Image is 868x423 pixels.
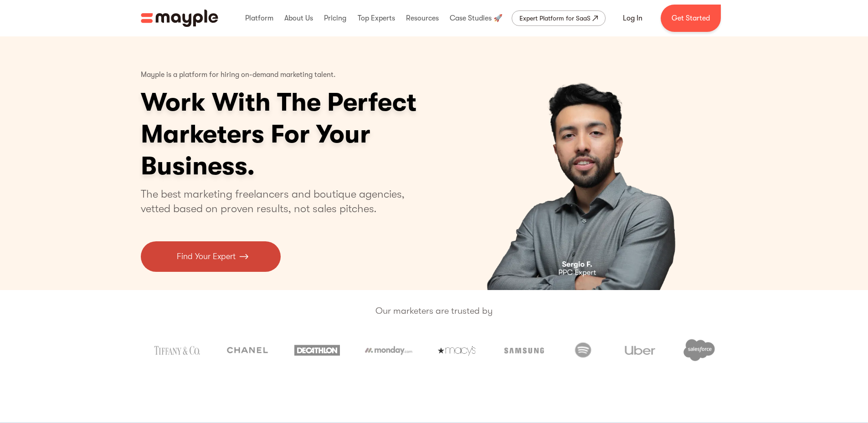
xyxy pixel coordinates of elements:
p: Mayple is a platform for hiring on-demand marketing talent. [141,64,336,87]
a: Log In [612,7,653,29]
p: The best marketing freelancers and boutique agencies, vetted based on proven results, not sales p... [141,187,416,216]
div: About Us [282,4,315,33]
div: Top Experts [355,4,397,33]
div: Expert Platform for SaaS [519,13,591,24]
p: Find Your Expert [177,250,236,263]
a: Expert Platform for SaaS [512,10,606,26]
div: carousel [443,36,728,290]
div: Pricing [322,4,349,33]
img: Mayple logo [141,10,218,27]
div: Platform [243,4,276,33]
div: Resources [404,4,441,33]
h1: Work With The Perfect Marketers For Your Business. [141,87,487,182]
iframe: Chat Widget [822,379,868,423]
a: Find Your Expert [141,241,281,272]
a: home [141,10,218,27]
a: Get Started [661,5,721,32]
div: 1 of 4 [443,36,728,290]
